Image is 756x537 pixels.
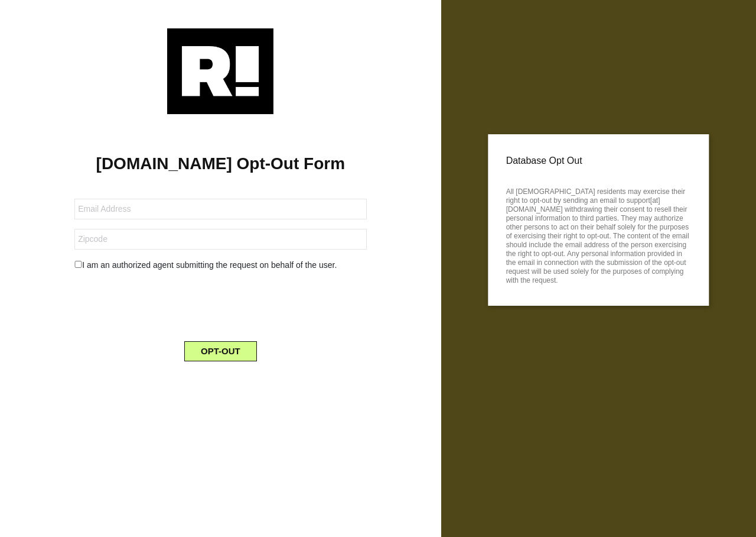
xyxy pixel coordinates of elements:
[167,28,273,114] img: Retention.com
[74,199,366,219] input: Email Address
[506,152,691,170] p: Database Opt Out
[74,229,366,250] input: Zipcode
[131,281,310,327] iframe: reCAPTCHA
[66,259,375,271] div: I am an authorized agent submitting the request on behalf of the user.
[184,341,257,361] button: OPT-OUT
[506,184,691,285] p: All [DEMOGRAPHIC_DATA] residents may exercise their right to opt-out by sending an email to suppo...
[18,154,423,174] h1: [DOMAIN_NAME] Opt-Out Form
